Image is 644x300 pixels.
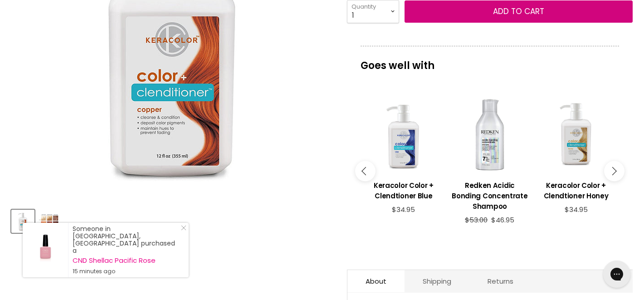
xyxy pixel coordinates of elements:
[537,173,615,206] a: View product:Keracolor Color + Clendtioner Honey
[565,205,588,214] span: $34.95
[491,215,514,225] span: $46.95
[10,207,333,233] div: Product thumbnails
[493,6,544,17] span: Add to cart
[465,215,488,225] span: $53.00
[37,210,60,233] button: Keracolor Color + Clendtioner Copper
[347,270,405,292] a: About
[365,173,442,206] a: View product:Keracolor Color + Clendtioner Blue
[38,211,59,232] img: Keracolor Color + Clendtioner Copper
[361,46,619,76] p: Goes well with
[181,225,186,231] svg: Close Icon
[469,270,532,292] a: Returns
[73,225,180,275] div: Someone in [GEOGRAPHIC_DATA], [GEOGRAPHIC_DATA] purchased a
[23,223,68,277] a: Visit product page
[73,268,180,275] small: 15 minutes ago
[12,211,34,232] img: Keracolor Color + Clendtioner Copper
[451,180,528,211] h3: Redken Acidic Bonding Concentrate Shampoo
[365,180,442,201] h3: Keracolor Color + Clendtioner Blue
[537,180,615,201] h3: Keracolor Color + Clendtioner Honey
[177,225,186,234] a: Close Notification
[599,257,635,291] iframe: Gorgias live chat messenger
[73,257,180,264] a: CND Shellac Pacific Rose
[392,205,415,214] span: $34.95
[11,210,34,233] button: Keracolor Color + Clendtioner Copper
[451,173,528,216] a: View product:Redken Acidic Bonding Concentrate Shampoo
[405,0,633,23] button: Add to cart
[405,270,469,292] a: Shipping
